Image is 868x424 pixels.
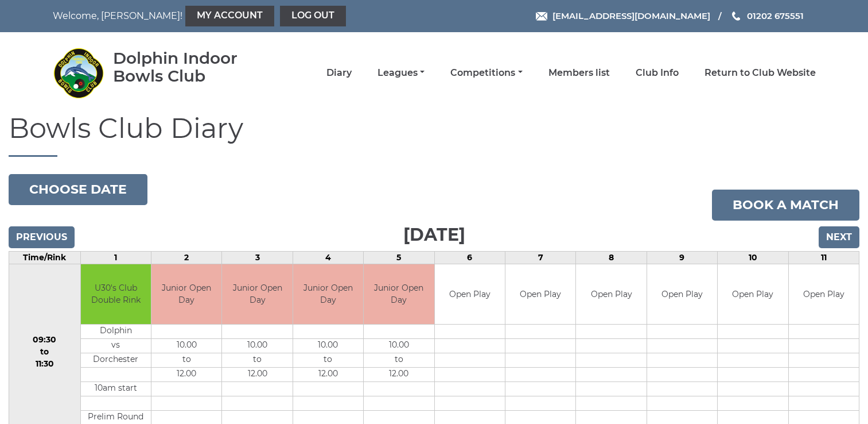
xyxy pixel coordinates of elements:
[9,226,75,248] input: Previous
[718,251,788,264] td: 10
[81,339,151,353] td: vs
[222,339,292,353] td: 10.00
[9,113,859,157] h1: Bowls Club Diary
[280,6,346,26] a: Log out
[364,353,434,368] td: to
[377,67,425,79] a: Leagues
[718,264,788,325] td: Open Play
[293,368,363,382] td: 12.00
[80,251,151,264] td: 1
[222,368,292,382] td: 12.00
[151,339,221,353] td: 10.00
[185,6,274,26] a: My Account
[293,264,363,325] td: Junior Open Day
[53,47,104,99] img: Dolphin Indoor Bowls Club
[647,251,717,264] td: 9
[222,251,293,264] td: 3
[536,9,710,22] a: Email [EMAIL_ADDRESS][DOMAIN_NAME]
[450,67,522,79] a: Competitions
[81,264,151,325] td: U30's Club Double Rink
[789,264,859,325] td: Open Play
[81,382,151,396] td: 10am start
[364,251,434,264] td: 5
[730,9,804,22] a: Phone us 01202 675551
[151,353,221,368] td: to
[548,67,610,79] a: Members list
[647,264,717,325] td: Open Play
[151,251,221,264] td: 2
[576,251,647,264] td: 8
[505,251,575,264] td: 7
[293,339,363,353] td: 10.00
[712,190,859,221] a: Book a match
[293,251,363,264] td: 4
[326,67,352,79] a: Diary
[53,6,361,26] nav: Welcome, [PERSON_NAME]!
[81,325,151,339] td: Dolphin
[552,10,710,21] span: [EMAIL_ADDRESS][DOMAIN_NAME]
[151,368,221,382] td: 12.00
[9,174,147,205] button: Choose date
[9,251,81,264] td: Time/Rink
[151,264,221,325] td: Junior Open Day
[113,49,271,85] div: Dolphin Indoor Bowls Club
[704,67,816,79] a: Return to Club Website
[788,251,859,264] td: 11
[434,251,505,264] td: 6
[819,226,859,248] input: Next
[222,264,292,325] td: Junior Open Day
[81,353,151,368] td: Dorchester
[222,353,292,368] td: to
[364,368,434,382] td: 12.00
[536,12,547,21] img: Email
[435,264,505,325] td: Open Play
[732,11,740,21] img: Phone us
[636,67,679,79] a: Club Info
[505,264,575,325] td: Open Play
[364,264,434,325] td: Junior Open Day
[293,353,363,368] td: to
[364,339,434,353] td: 10.00
[747,10,804,21] span: 01202 675551
[576,264,646,325] td: Open Play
